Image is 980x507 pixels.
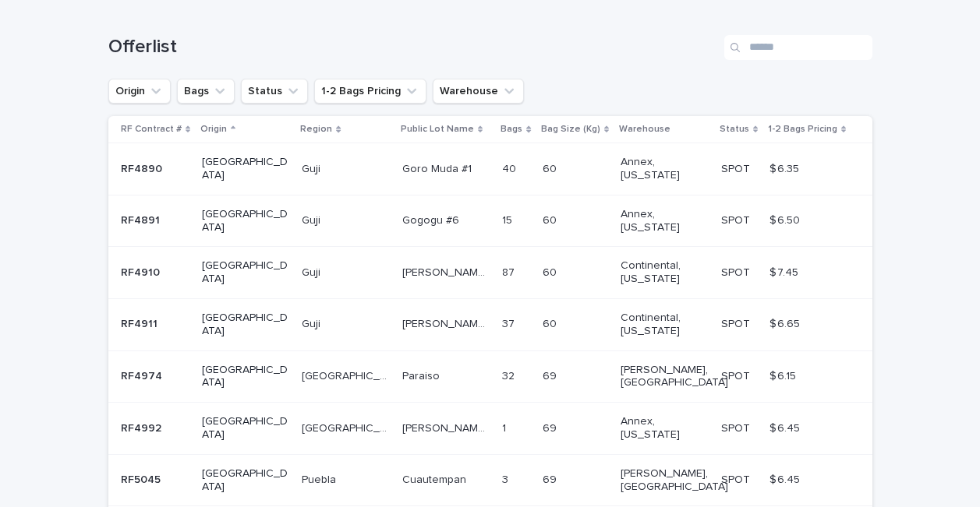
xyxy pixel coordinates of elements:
p: Puebla [302,470,339,487]
p: $ 6.45 [769,470,803,487]
p: [GEOGRAPHIC_DATA] [202,259,288,286]
button: 1-2 Bags Pricing [314,79,426,104]
p: Cuautempan [402,470,469,487]
h1: Offerlist [108,36,718,58]
p: $ 6.50 [769,211,803,227]
p: RF4891 [121,211,163,227]
p: 3 [502,470,511,487]
p: [GEOGRAPHIC_DATA] [202,415,288,442]
p: 40 [502,160,519,176]
p: 69 [543,470,560,487]
p: $ 7.45 [769,263,801,280]
p: [GEOGRAPHIC_DATA] [202,156,288,182]
tr: RF4911RF4911 [GEOGRAPHIC_DATA]GujiGuji [PERSON_NAME] Harsu [PERSON_NAME] lot #3 Natural[PERSON_NA... [108,298,872,350]
p: Uraga Harsu Haro lot #3 Natural [402,315,492,331]
button: Status [241,79,308,104]
p: Origin [200,121,227,138]
p: SPOT [721,263,753,280]
p: 1 [502,419,509,435]
p: Warehouse [619,121,670,138]
p: RF5045 [121,470,164,487]
p: $ 6.15 [769,367,799,383]
p: Bags [501,121,522,138]
p: RF4910 [121,263,163,280]
p: RF4974 [121,367,165,383]
p: Jose Juarez Alonso [402,419,492,435]
p: SPOT [721,419,753,435]
p: [GEOGRAPHIC_DATA] [302,367,391,383]
p: $ 6.65 [769,315,803,331]
p: Public Lot Name [401,121,474,138]
p: SPOT [721,160,753,176]
p: 69 [543,419,560,435]
p: Bag Size (Kg) [541,121,600,138]
p: 87 [502,263,518,280]
p: $ 6.45 [769,419,803,435]
tr: RF4974RF4974 [GEOGRAPHIC_DATA][GEOGRAPHIC_DATA][GEOGRAPHIC_DATA] ParaisoParaiso 3232 6969 [PERSON... [108,350,872,403]
p: [GEOGRAPHIC_DATA] [302,419,391,435]
p: RF4890 [121,160,165,176]
p: 60 [543,160,560,176]
p: [GEOGRAPHIC_DATA] [202,364,288,390]
p: RF Contract # [121,121,182,138]
p: SPOT [721,367,753,383]
p: $ 6.35 [769,160,802,176]
p: Guji [302,211,324,227]
tr: RF4910RF4910 [GEOGRAPHIC_DATA]GujiGuji [PERSON_NAME] Muda lot #1 Natural[PERSON_NAME] Muda lot #1... [108,247,872,299]
button: Bags [177,79,235,104]
p: 69 [543,367,560,383]
p: Guji [302,263,324,280]
p: 37 [502,315,518,331]
p: RF4911 [121,315,161,331]
p: [GEOGRAPHIC_DATA] [202,467,288,494]
p: 60 [543,211,560,227]
tr: RF4890RF4890 [GEOGRAPHIC_DATA]GujiGuji Goro Muda #1Goro Muda #1 4040 6060 Annex, [US_STATE] SPOTS... [108,143,872,195]
p: 32 [502,367,518,383]
p: SPOT [721,315,753,331]
p: Goro Muda #1 [402,160,475,176]
p: 60 [543,263,560,280]
p: 15 [502,211,515,227]
p: RF4992 [121,419,165,435]
p: Gogogu #6 [402,211,462,227]
p: SPOT [721,211,753,227]
p: 1-2 Bags Pricing [768,121,837,138]
tr: RF5045RF5045 [GEOGRAPHIC_DATA]PueblaPuebla CuautempanCuautempan 33 6969 [PERSON_NAME], [GEOGRAPHI... [108,454,872,506]
p: Status [720,121,749,138]
p: Region [300,121,332,138]
button: Warehouse [433,79,524,104]
p: Paraiso [402,367,443,383]
input: Search [724,35,872,60]
p: [GEOGRAPHIC_DATA] [202,208,288,234]
button: Origin [108,79,171,104]
tr: RF4992RF4992 [GEOGRAPHIC_DATA][GEOGRAPHIC_DATA][GEOGRAPHIC_DATA] [PERSON_NAME] [PERSON_NAME][PERS... [108,403,872,455]
p: Uraga Goro Muda lot #1 Natural [402,263,492,280]
tr: RF4891RF4891 [GEOGRAPHIC_DATA]GujiGuji Gogogu #6Gogogu #6 1515 6060 Annex, [US_STATE] SPOTSPOT $ ... [108,195,872,247]
p: [GEOGRAPHIC_DATA] [202,312,288,338]
p: Guji [302,315,324,331]
p: SPOT [721,470,753,487]
p: 60 [543,315,560,331]
p: Guji [302,160,324,176]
